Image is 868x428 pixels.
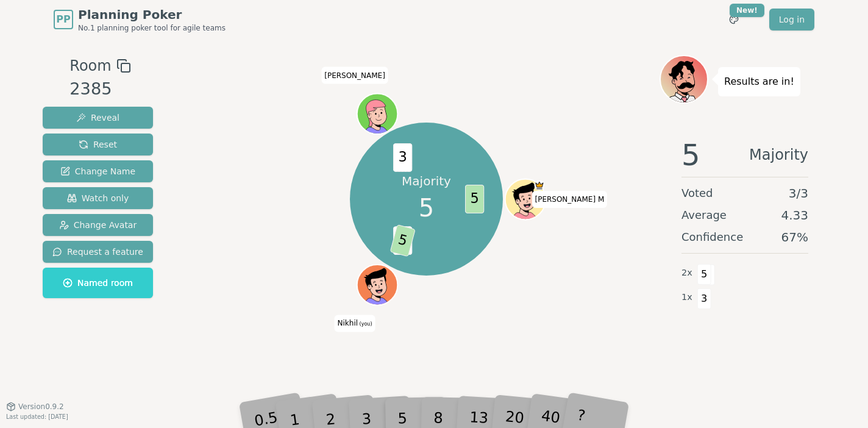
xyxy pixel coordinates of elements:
[59,219,137,231] span: Change Avatar
[681,140,700,169] span: 5
[67,192,129,204] span: Watch only
[43,241,153,263] button: Request a feature
[402,173,451,190] p: Majority
[532,191,607,208] span: Click to change your name
[43,107,153,129] button: Reveal
[749,140,808,169] span: Majority
[534,180,544,190] span: Thilak M is the host
[681,291,692,304] span: 1 x
[78,6,226,23] span: Planning Poker
[769,9,814,30] a: Log in
[358,266,396,304] button: Click to change your avatar
[43,268,153,298] button: Named room
[321,66,388,84] span: Click to change your name
[43,214,153,236] button: Change Avatar
[681,185,713,202] span: Voted
[393,143,412,172] span: 3
[79,138,117,151] span: Reset
[18,402,64,412] span: Version 0.9.2
[724,73,794,90] p: Results are in!
[465,185,484,213] span: 5
[697,288,711,309] span: 3
[78,23,226,33] span: No.1 planning poker tool for agile teams
[781,229,808,246] span: 67 %
[781,207,808,224] span: 4.33
[54,6,226,33] a: PPPlanning PokerNo.1 planning poker tool for agile teams
[681,207,727,224] span: Average
[390,224,415,257] span: 5
[681,229,743,246] span: Confidence
[43,160,153,182] button: Change Name
[419,190,434,226] span: 5
[335,315,375,332] span: Click to change your name
[6,402,64,412] button: Version0.9.2
[69,77,130,102] div: 2385
[43,187,153,209] button: Watch only
[681,266,692,280] span: 2 x
[358,321,372,327] span: (you)
[697,264,711,285] span: 5
[730,4,764,17] div: New!
[723,9,745,30] button: New!
[52,246,143,258] span: Request a feature
[56,12,70,27] span: PP
[63,277,133,289] span: Named room
[69,55,111,77] span: Room
[6,413,68,420] span: Last updated: [DATE]
[43,134,153,155] button: Reset
[60,165,135,177] span: Change Name
[789,185,808,202] span: 3 / 3
[76,112,119,124] span: Reveal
